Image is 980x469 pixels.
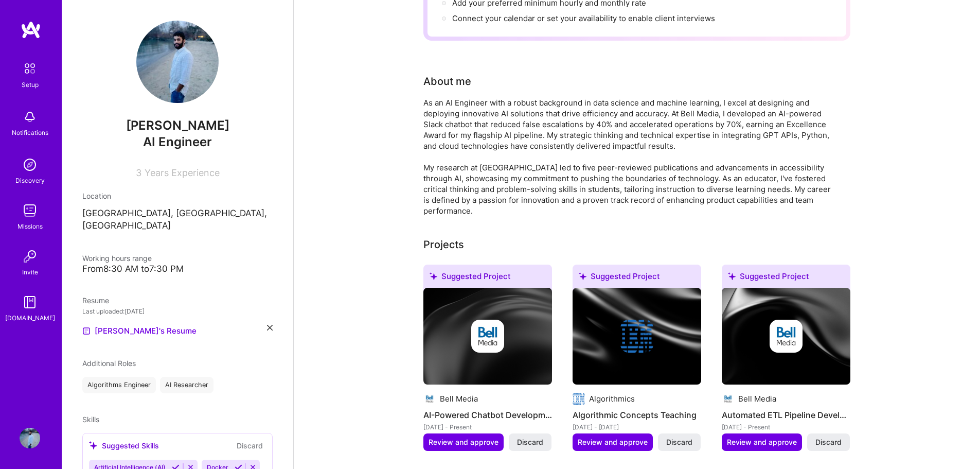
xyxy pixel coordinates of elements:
h4: AI-Powered Chatbot Development [423,408,552,422]
div: Invite [22,267,38,277]
button: Review and approve [722,433,802,451]
img: Company logo [722,393,734,405]
div: Missions [17,221,43,232]
i: icon SuggestedTeams [89,441,98,450]
a: [PERSON_NAME]'s Resume [82,325,197,337]
img: bell [20,107,40,127]
img: cover [573,288,701,385]
img: cover [423,288,552,385]
div: Setup [22,79,39,90]
div: Location [82,190,273,201]
span: AI Engineer [143,134,212,149]
div: Add projects you've worked on [423,237,464,252]
div: AI Researcher [160,377,213,393]
h4: Algorithmic Concepts Teaching [573,408,701,422]
i: icon SuggestedTeams [728,272,736,280]
span: Connect your calendar or set your availability to enable client interviews [452,13,715,23]
div: [DATE] - Present [722,422,850,432]
img: teamwork [20,200,40,221]
a: User Avatar [17,428,43,448]
img: Resume [82,327,91,335]
span: Additional Roles [82,359,136,368]
i: icon SuggestedTeams [430,272,437,280]
img: Company logo [471,320,504,353]
span: 3 [136,167,141,178]
span: Years Experience [145,167,220,178]
button: Discard [807,433,850,451]
div: Algorithms Engineer [82,377,156,393]
div: Discovery [15,175,45,186]
img: Company logo [573,393,585,405]
img: logo [21,21,41,39]
img: Company logo [423,393,436,405]
div: Suggested Skills [89,440,159,451]
span: Review and approve [727,437,797,447]
button: Discard [509,433,551,451]
img: Invite [20,246,40,267]
h4: Automated ETL Pipeline Development [722,408,850,422]
i: icon SuggestedTeams [579,272,586,280]
div: [DATE] - [DATE] [573,422,701,432]
div: Suggested Project [423,265,552,292]
img: discovery [20,154,40,175]
span: Review and approve [578,437,648,447]
div: Bell Media [738,393,776,404]
span: Discard [815,437,842,447]
div: Algorithmics [589,393,635,404]
div: From 8:30 AM to 7:30 PM [82,264,273,274]
div: Last uploaded: [DATE] [82,306,273,317]
img: cover [722,288,850,385]
img: User Avatar [136,21,219,103]
span: Review and approve [429,437,498,447]
img: Company logo [620,320,653,353]
div: Notifications [12,127,48,138]
span: Working hours range [82,254,152,263]
div: [DATE] - Present [423,422,552,432]
i: icon Close [267,325,273,331]
span: Skills [82,415,99,424]
span: [PERSON_NAME] [82,118,273,133]
img: guide book [20,292,40,312]
span: Discard [517,437,543,447]
button: Discard [658,433,701,451]
button: Discard [234,440,266,451]
span: Resume [82,296,109,305]
img: Company logo [770,320,803,353]
div: Projects [423,237,464,252]
div: Bell Media [440,393,478,404]
div: [DOMAIN_NAME] [5,312,55,323]
span: Discard [666,437,692,447]
div: Suggested Project [573,265,701,292]
div: About me [423,74,471,89]
div: As an AI Engineer with a robust background in data science and machine learning, I excel at desig... [423,97,835,216]
button: Review and approve [423,433,504,451]
button: Review and approve [573,433,653,451]
img: User Avatar [20,428,40,448]
img: setup [19,58,41,79]
p: [GEOGRAPHIC_DATA], [GEOGRAPHIC_DATA], [GEOGRAPHIC_DATA] [82,207,273,232]
div: Suggested Project [722,265,850,292]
